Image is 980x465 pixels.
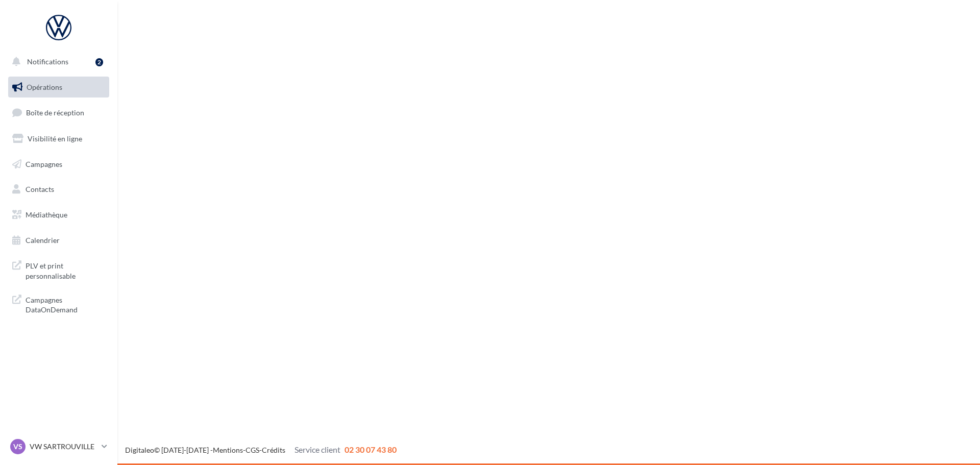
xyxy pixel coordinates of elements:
[345,445,397,454] span: 02 30 07 43 80
[295,445,340,454] span: Service client
[26,210,67,219] span: Médiathèque
[6,77,111,98] a: Opérations
[26,259,105,281] span: PLV et print personnalisable
[6,128,111,150] a: Visibilité en ligne
[8,437,109,456] a: VS VW SARTROUVILLE
[27,83,62,91] span: Opérations
[213,446,243,454] a: Mentions
[28,134,82,143] span: Visibilité en ligne
[27,57,68,66] span: Notifications
[13,442,22,452] span: VS
[6,255,111,285] a: PLV et print personnalisable
[26,159,62,168] span: Campagnes
[246,446,259,454] a: CGS
[6,102,111,124] a: Boîte de réception
[6,154,111,175] a: Campagnes
[6,289,111,319] a: Campagnes DataOnDemand
[26,293,105,315] span: Campagnes DataOnDemand
[6,230,111,251] a: Calendrier
[262,446,285,454] a: Crédits
[125,446,397,454] span: © [DATE]-[DATE] - - -
[26,236,60,244] span: Calendrier
[125,446,154,454] a: Digitaleo
[26,185,54,193] span: Contacts
[30,442,97,452] p: VW SARTROUVILLE
[95,58,103,66] div: 2
[6,204,111,226] a: Médiathèque
[26,108,84,117] span: Boîte de réception
[6,51,107,72] button: Notifications 2
[6,179,111,200] a: Contacts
